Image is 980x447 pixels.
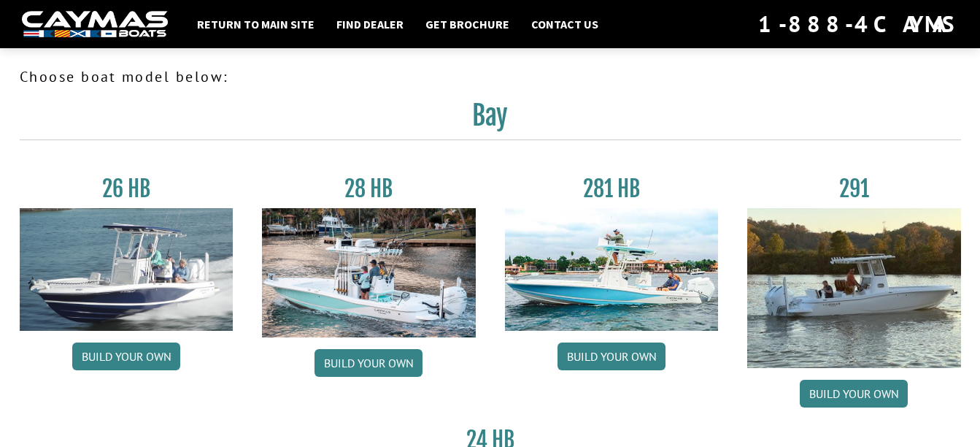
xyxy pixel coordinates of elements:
img: 26_new_photo_resized.jpg [20,208,234,331]
h3: 26 HB [20,175,234,202]
h2: Bay [20,99,961,140]
div: 1-888-4CAYMAS [758,8,958,40]
img: white-logo-c9c8dbefe5ff5ceceb0f0178aa75bf4bb51f6bca0971e226c86eb53dfe498488.png [22,11,168,38]
img: 291_Thumbnail.jpg [747,208,961,368]
img: 28-hb-twin.jpg [505,208,719,331]
img: 28_hb_thumbnail_for_caymas_connect.jpg [262,208,476,337]
a: Get Brochure [418,15,517,34]
a: Build your own [557,343,665,370]
a: Build your own [315,349,423,377]
a: Contact Us [524,15,606,34]
h3: 281 HB [505,175,719,202]
h3: 28 HB [262,175,476,202]
a: Build your own [72,343,180,370]
p: Choose boat model below: [20,66,961,88]
a: Build your own [800,380,908,408]
a: Return to main site [190,15,322,34]
a: Find Dealer [329,15,411,34]
h3: 291 [747,175,961,202]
